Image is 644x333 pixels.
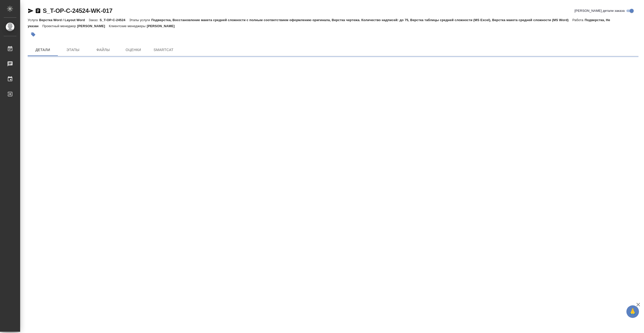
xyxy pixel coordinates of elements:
[42,24,77,28] p: Проектный менеджер
[147,24,178,28] p: [PERSON_NAME]
[151,18,572,22] p: Подверстка, Восстановление макета средней сложности с полным соответствием оформлению оригинала, ...
[61,47,85,53] span: Этапы
[121,47,145,53] span: Оценки
[39,18,89,22] p: Верстка Word / Layout Word
[151,47,176,53] span: SmartCat
[109,24,147,28] p: Клиентские менеджеры
[91,47,115,53] span: Файлы
[28,18,39,22] p: Услуга
[28,29,39,40] button: Добавить тэг
[35,8,41,14] button: Скопировать ссылку
[575,8,625,13] span: [PERSON_NAME] детали заказа
[572,18,585,22] p: Работа
[77,24,109,28] p: [PERSON_NAME]
[28,8,34,14] button: Скопировать ссылку для ЯМессенджера
[43,7,112,14] a: S_T-OP-C-24524-WK-017
[129,18,151,22] p: Этапы услуги
[626,305,639,318] button: 🙏
[89,18,100,22] p: Заказ:
[100,18,129,22] p: S_T-OP-C-24524
[628,306,637,317] span: 🙏
[31,47,55,53] span: Детали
